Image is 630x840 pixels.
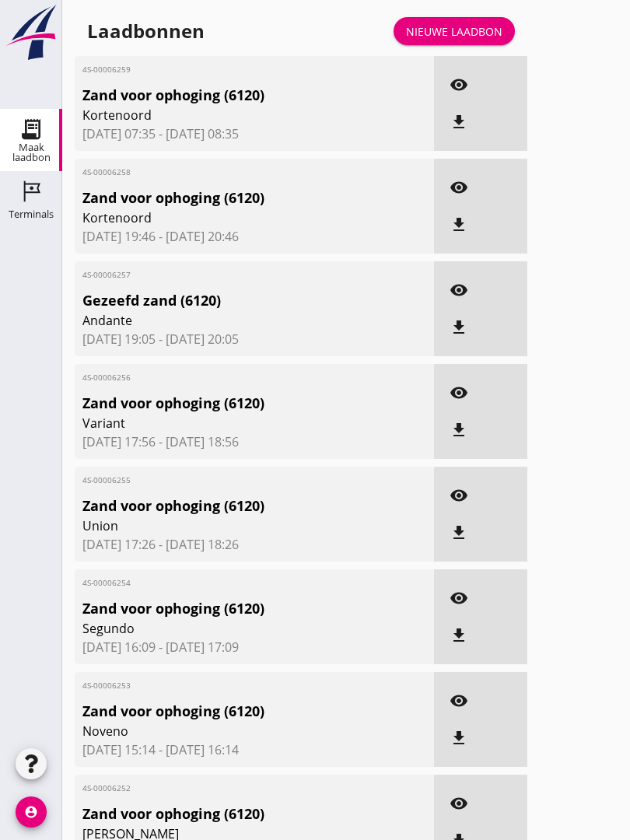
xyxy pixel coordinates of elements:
i: visibility [450,383,468,402]
span: Zand voor ophoging (6120) [82,393,369,414]
span: Kortenoord [82,106,369,124]
span: 4S-00006257 [82,269,369,281]
span: [DATE] 19:46 - [DATE] 20:46 [82,227,426,246]
span: Variant [82,414,369,432]
a: Nieuwe laadbon [394,17,515,45]
i: visibility [450,75,468,94]
span: Zand voor ophoging (6120) [82,85,369,106]
span: 4S-00006252 [82,782,369,794]
div: Nieuwe laadbon [406,23,502,40]
i: file_download [450,523,468,542]
span: Union [82,516,369,535]
i: file_download [450,318,468,337]
i: account_circle [16,796,47,828]
i: file_download [450,215,468,234]
span: Zand voor ophoging (6120) [82,701,369,722]
i: visibility [450,281,468,299]
span: [DATE] 17:26 - [DATE] 18:26 [82,535,426,554]
span: Gezeefd zand (6120) [82,290,369,311]
span: 4S-00006255 [82,474,369,486]
span: Zand voor ophoging (6120) [82,187,369,208]
span: 4S-00006254 [82,577,369,589]
i: file_download [450,113,468,131]
i: visibility [450,794,468,813]
i: visibility [450,691,468,710]
span: Zand voor ophoging (6120) [82,803,369,824]
span: Noveno [82,722,369,740]
i: visibility [450,589,468,607]
div: Laadbonnen [87,19,205,44]
i: file_download [450,729,468,747]
i: visibility [450,178,468,197]
span: Zand voor ophoging (6120) [82,598,369,619]
span: [DATE] 17:56 - [DATE] 18:56 [82,432,426,451]
span: [DATE] 19:05 - [DATE] 20:05 [82,330,426,348]
i: file_download [450,626,468,645]
i: visibility [450,486,468,505]
span: Zand voor ophoging (6120) [82,495,369,516]
span: Andante [82,311,369,330]
span: 4S-00006253 [82,680,369,691]
span: Segundo [82,619,369,638]
span: [DATE] 15:14 - [DATE] 16:14 [82,740,426,759]
span: 4S-00006259 [82,64,369,75]
span: Kortenoord [82,208,369,227]
img: logo-small.a267ee39.svg [3,4,59,61]
span: [DATE] 16:09 - [DATE] 17:09 [82,638,426,656]
span: [DATE] 07:35 - [DATE] 08:35 [82,124,426,143]
span: 4S-00006258 [82,166,369,178]
i: file_download [450,421,468,439]
div: Terminals [9,209,54,219]
span: 4S-00006256 [82,372,369,383]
